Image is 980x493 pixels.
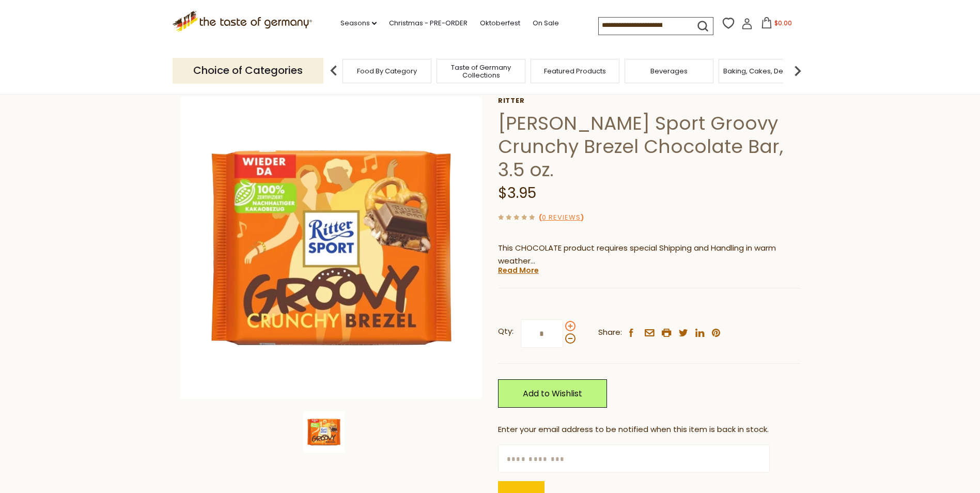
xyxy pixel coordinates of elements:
[498,112,800,181] h1: [PERSON_NAME] Sport Groovy Crunchy Brezel Chocolate Bar, 3.5 oz.
[533,18,559,29] a: On Sale
[180,97,483,399] img: Ritter Groovy Crunchy Brezel
[498,265,539,275] a: Read More
[340,18,377,29] a: Seasons
[787,60,808,81] img: next arrow
[480,18,520,29] a: Oktoberfest
[357,67,417,75] a: Food By Category
[303,411,345,453] img: Ritter Groovy Crunchy Brezel
[440,64,522,79] a: Taste of Germany Collections
[389,18,468,29] a: Christmas - PRE-ORDER
[598,326,622,339] span: Share:
[774,19,792,27] span: $0.00
[521,319,563,348] input: Qty:
[498,183,536,203] span: $3.95
[498,423,800,436] div: Enter your email address to be notified when this item is back in stock.
[542,212,581,223] a: 0 Reviews
[323,60,344,81] img: previous arrow
[544,67,606,75] a: Featured Products
[650,67,688,75] a: Beverages
[173,58,323,83] p: Choice of Categories
[498,242,800,268] p: This CHOCOLATE product requires special Shipping and Handling in warm weather
[723,67,803,75] a: Baking, Cakes, Desserts
[498,97,800,105] a: Ritter
[755,17,799,33] button: $0.00
[539,212,584,222] span: ( )
[498,379,607,408] a: Add to Wishlist
[498,325,514,338] strong: Qty:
